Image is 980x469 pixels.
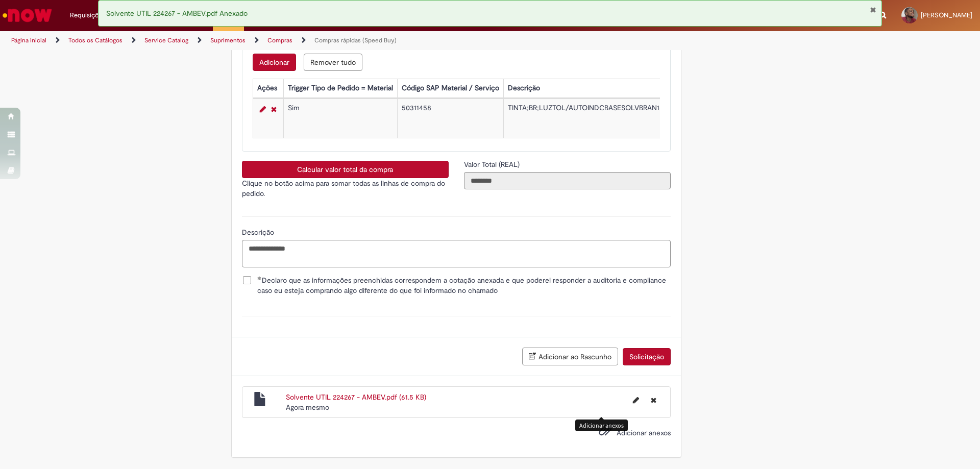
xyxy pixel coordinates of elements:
[268,103,279,115] a: Remover linha 1
[8,31,646,50] ul: Trilhas de página
[267,36,292,44] a: Compras
[397,99,503,138] td: 50311458
[645,392,663,408] button: Excluir Solvente UTIL 224267 - AMBEV.pdf
[464,160,522,169] span: Somente leitura - Valor Total (REAL)
[314,36,397,44] a: Compras rápidas (Speed Buy)
[522,348,618,365] button: Adicionar ao Rascunho
[921,11,972,19] span: [PERSON_NAME]
[68,36,122,44] a: Todos os Catálogos
[464,159,522,169] label: Somente leitura - Valor Total (REAL)
[257,275,671,295] span: Declaro que as informações preenchidas correspondem a cotação anexada e que poderei responder a a...
[257,276,262,280] span: Obrigatório Preenchido
[106,9,248,18] span: Solvente UTIL 224267 - AMBEV.pdf Anexado
[242,161,449,178] button: Calcular valor total da compra
[286,403,329,412] time: 29/09/2025 13:39:56
[503,99,672,138] td: TINTA;BR;LUZTOL/AUTOINDCBASESOLVBRAN18L
[253,54,296,71] button: Add a row for Lista de Itens
[1,5,54,26] img: ServiceNow
[210,36,246,44] a: Suprimentos
[242,240,671,267] textarea: Descrição
[11,36,46,44] a: Página inicial
[283,99,397,138] td: Sim
[397,79,503,98] th: Código SAP Material / Serviço
[286,392,426,402] a: Solvente UTIL 224267 - AMBEV.pdf (61.5 KB)
[627,392,645,408] button: Editar nome de arquivo Solvente UTIL 224267 - AMBEV.pdf
[144,36,188,44] a: Service Catalog
[617,428,671,437] span: Adicionar anexos
[870,6,876,14] button: Fechar Notificação
[70,10,106,20] span: Requisições
[503,79,672,98] th: Descrição
[253,79,283,98] th: Ações
[464,172,671,189] input: Valor Total (REAL)
[242,228,276,237] span: Descrição
[257,103,268,115] a: Editar Linha 1
[283,79,397,98] th: Trigger Tipo de Pedido = Material
[575,419,628,431] div: Adicionar anexos
[304,54,362,71] button: Remove all rows for Lista de Itens
[623,348,671,365] button: Solicitação
[286,403,329,412] span: Agora mesmo
[242,178,449,199] p: Clique no botão acima para somar todas as linhas de compra do pedido.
